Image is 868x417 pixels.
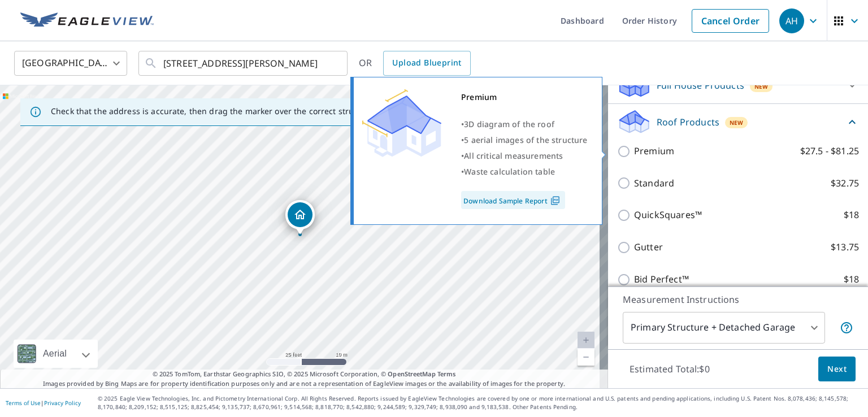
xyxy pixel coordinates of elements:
p: QuickSquares™ [634,208,702,222]
span: New [754,82,769,91]
div: AH [779,8,804,33]
p: Estimated Total: $0 [620,357,719,381]
div: • [461,132,588,148]
a: Terms of Use [6,399,41,407]
img: Premium [362,89,441,157]
a: Terms [437,370,456,378]
p: | [6,399,81,406]
p: $32.75 [831,176,859,190]
span: Upload Blueprint [392,56,461,70]
p: $13.75 [831,240,859,254]
p: © 2025 Eagle View Technologies, Inc. and Pictometry International Corp. All Rights Reserved. Repo... [98,394,862,411]
p: $18 [844,208,859,222]
a: OpenStreetMap [388,370,435,378]
a: Download Sample Report [461,191,565,209]
span: All critical measurements [464,150,563,161]
p: Full House Products [657,79,744,92]
span: Your report will include the primary structure and a detached garage if one exists. [840,321,853,335]
div: Aerial [14,340,98,368]
p: Gutter [634,240,663,254]
div: Premium [461,89,588,105]
p: Check that the address is accurate, then drag the marker over the correct structure. [51,106,376,116]
div: Roof ProductsNew [617,108,859,135]
div: • [461,164,588,180]
div: Dropped pin, building 1, Residential property, 1824 Houghton Dr Charleston, SC 29412 [285,200,315,235]
div: Aerial [40,340,70,368]
span: New [730,118,744,127]
div: Primary Structure + Detached Garage [623,312,825,344]
span: Waste calculation table [464,166,555,177]
div: • [461,148,588,164]
p: Roof Products [657,115,719,129]
div: Full House ProductsNew [617,72,859,99]
a: Current Level 20, Zoom In Disabled [578,332,594,349]
p: $18 [844,272,859,286]
p: Measurement Instructions [623,293,853,306]
span: 3D diagram of the roof [464,119,554,129]
div: [GEOGRAPHIC_DATA] [14,47,127,79]
a: Upload Blueprint [383,51,470,76]
p: Bid Perfect™ [634,272,689,286]
a: Cancel Order [692,9,769,33]
span: Next [827,362,847,376]
a: Current Level 20, Zoom Out [578,349,594,366]
div: • [461,116,588,132]
button: Next [818,357,856,382]
img: EV Logo [20,12,154,29]
p: Premium [634,144,674,158]
a: Privacy Policy [44,399,81,407]
div: OR [359,51,471,76]
span: 5 aerial images of the structure [464,134,587,145]
span: © 2025 TomTom, Earthstar Geographics SIO, © 2025 Microsoft Corporation, © [153,370,456,379]
input: Search by address or latitude-longitude [163,47,324,79]
p: $27.5 - $81.25 [800,144,859,158]
img: Pdf Icon [548,196,563,206]
p: Standard [634,176,674,190]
